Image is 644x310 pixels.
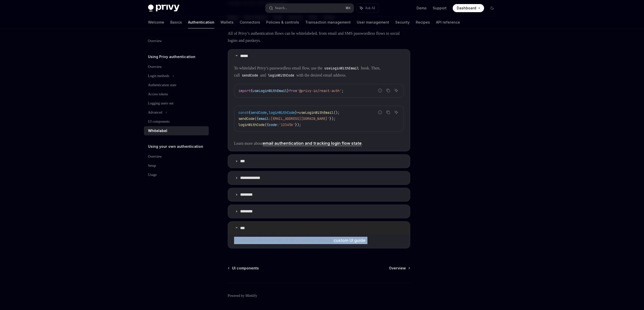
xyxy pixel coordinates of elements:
span: loginWithCode [269,110,295,115]
span: To whitelabel Privy’s passwordless email flow, use the hook. Then, call and with the desired emai... [234,65,404,79]
button: Report incorrect code [377,109,383,116]
div: Search... [275,5,287,11]
a: Whitelabel [144,126,209,135]
a: Basics [170,16,182,28]
span: Ask AI [365,6,375,11]
span: }); [295,122,301,127]
a: Logging users out [144,99,209,108]
a: Access tokens [144,90,209,99]
span: sendCode [251,110,267,115]
span: { [248,110,251,115]
span: [EMAIL_ADDRESS][DOMAIN_NAME]' [271,116,329,121]
div: Advanced [148,110,162,116]
code: loginWithCode [266,72,296,78]
span: code: [269,122,279,127]
div: UI components [148,119,170,125]
div: Access tokens [148,91,168,97]
span: useLoginWithEmail [299,110,334,115]
a: Authentication state [144,81,209,90]
button: Search...⌘K [265,4,354,13]
a: Connectors [240,16,260,28]
span: All of Privy’s authentication flows can be whitelabeled, from email and SMS passwordless flows to... [228,30,410,44]
a: Overview [389,266,410,271]
span: { [251,88,253,93]
button: Ask AI [356,4,379,13]
span: ({ [255,116,259,121]
span: useLoginWithEmail [253,88,287,93]
div: Whitelabel [148,128,167,134]
span: ; [342,88,344,93]
span: const [238,110,248,115]
span: = [297,110,299,115]
button: Toggle dark mode [488,4,496,12]
a: Wallets [220,16,234,28]
div: Login methods [148,73,169,79]
a: API reference [436,16,460,28]
a: Overview [144,152,209,161]
span: (); [334,110,340,115]
a: Overview [144,62,209,71]
button: Ask AI [393,87,400,94]
a: Dashboard [453,4,484,12]
div: Authentication state [148,82,176,88]
code: sendCode [240,72,260,78]
div: Overview [148,64,162,70]
a: UI components [144,117,209,126]
button: Copy the contents from the code block [385,87,391,94]
span: UI components [232,266,259,271]
span: Learn more about . [234,140,404,147]
a: Security [395,16,410,28]
code: useLoginWithEmail [322,65,361,71]
a: UI components [228,266,259,271]
span: }); [329,116,336,121]
details: *****To whitelabel Privy’s passwordless email flow, use theuseLoginWithEmailhook. Then, callsendC... [228,49,410,151]
img: dark logo [148,5,179,12]
a: Transaction management [305,16,351,28]
a: custom UI guide [334,238,365,243]
span: sendCode [238,116,255,121]
a: Demo [417,6,427,11]
span: ({ [265,122,269,127]
div: Overview [148,154,162,160]
a: Usage [144,170,209,179]
a: Support [433,6,447,11]
span: ⌘ K [345,6,351,10]
div: Logging users out [148,100,174,106]
span: , [267,110,269,115]
span: } [295,110,297,115]
span: from [289,88,297,93]
div: Overview [148,38,162,44]
div: Usage [148,172,157,178]
span: Dashboard [457,6,476,11]
a: Overview [144,37,209,46]
a: Powered by Mintlify [228,293,257,298]
button: Copy the contents from the code block [385,109,391,116]
span: '123456' [279,122,295,127]
span: email: [259,116,271,121]
span: import [238,88,251,93]
a: Authentication [188,16,214,28]
a: Welcome [148,16,164,28]
span: } [287,88,289,93]
button: Report incorrect code [377,87,383,94]
div: Setup [148,163,156,169]
span: '@privy-io/react-auth' [297,88,342,93]
h5: Using Privy authentication [148,54,195,60]
span: loginWithCode [238,122,265,127]
a: email authentication and tracking login flow state [263,141,362,146]
h5: Using your own authentication [148,143,203,150]
span: To whitelabel MFA with SMS, TOTP, or passkeys, follow the . [234,237,404,244]
a: Recipes [416,16,430,28]
a: User management [357,16,389,28]
a: Policies & controls [266,16,299,28]
button: Ask AI [393,109,400,116]
span: Overview [389,266,406,271]
a: Setup [144,161,209,170]
details: ***To whitelabel MFA with SMS, TOTP, or passkeys, follow thecustom UI guide. [228,221,410,248]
